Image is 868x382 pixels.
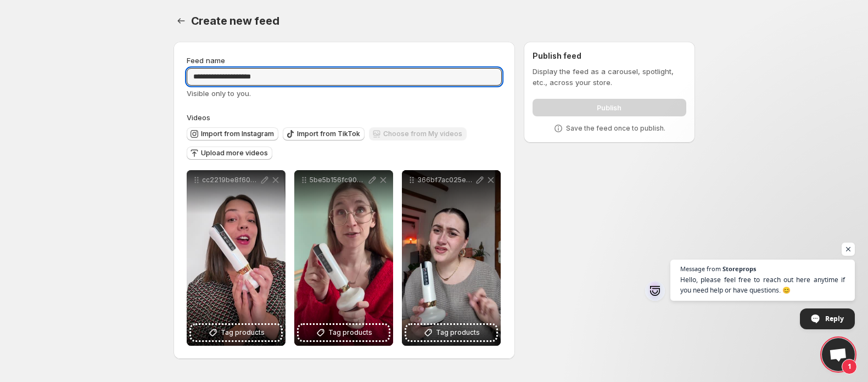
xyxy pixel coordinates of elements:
[533,50,686,61] h2: Publish feed
[680,266,721,272] span: Message from
[173,13,189,29] button: Settings
[191,14,279,27] span: Create new feed
[221,327,265,338] span: Tag products
[191,325,281,340] button: Tag products
[406,325,496,340] button: Tag products
[328,327,372,338] span: Tag products
[202,176,259,184] p: cc2219be8f604e55bec8a1b9a69d0b5a
[201,130,274,138] span: Import from Instagram
[402,170,501,346] div: 366bf7ac025e4d4c81130105fcc88934Tag products
[417,176,474,184] p: 366bf7ac025e4d4c81130105fcc88934
[566,124,665,133] p: Save the feed once to publish.
[723,266,756,272] span: Storeprops
[187,89,251,98] span: Visible only to you.
[187,113,210,122] span: Videos
[533,66,686,88] p: Display the feed as a carousel, spotlight, etc., across your store.
[187,170,285,346] div: cc2219be8f604e55bec8a1b9a69d0b5aTag products
[283,127,365,141] button: Import from TikTok
[842,359,857,374] span: 1
[201,149,268,158] span: Upload more videos
[294,170,393,346] div: 5be5b156fc904cba8f517070f581d9e8Tag products
[187,56,225,65] span: Feed name
[680,274,845,295] span: Hello, please feel free to reach out here anytime if you need help or have questions. 😊
[297,130,360,138] span: Import from TikTok
[299,325,389,340] button: Tag products
[822,338,855,371] a: Open chat
[310,176,367,184] p: 5be5b156fc904cba8f517070f581d9e8
[436,327,480,338] span: Tag products
[187,127,278,141] button: Import from Instagram
[187,147,272,160] button: Upload more videos
[825,309,844,328] span: Reply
